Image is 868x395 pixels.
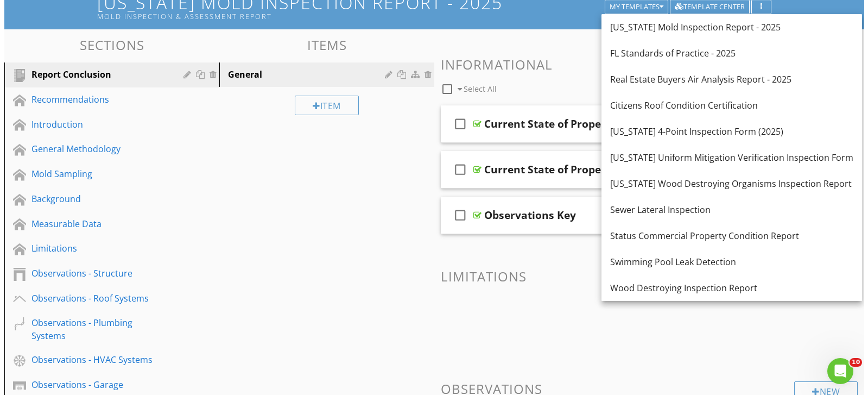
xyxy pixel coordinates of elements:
[480,209,572,222] div: Observations Key
[606,229,849,242] div: Status Commercial Property Condition Report
[447,156,465,183] i: check_box_outline_blank
[436,269,853,284] h3: Limitations
[459,84,492,94] span: Select All
[27,378,163,391] div: Observations - Garage
[845,358,858,367] span: 10
[27,292,163,305] div: Observations - Roof Systems
[447,111,465,137] i: check_box_outline_blank
[606,21,849,34] div: [US_STATE] Mold Inspection Report - 2025
[670,3,740,11] div: Template Center
[27,217,163,230] div: Measurable Data
[480,117,690,130] div: Current State of Property - "Condition 3"
[605,3,659,11] div: My Templates
[290,96,354,115] div: Item
[27,68,163,81] div: Report Conclusion
[606,73,849,86] div: Real Estate Buyers Air Analysis Report - 2025
[224,68,384,81] div: General
[823,358,849,384] iframe: Intercom live chat
[215,37,430,52] h3: Items
[606,47,849,60] div: FL Standards of Practice - 2025
[436,37,853,52] h3: Comments
[27,242,163,255] div: Limitations
[480,163,690,176] div: Current State of Property - "Condition 1"
[447,202,465,228] i: check_box_outline_blank
[27,142,163,155] div: General Methodology
[606,177,849,190] div: [US_STATE] Wood Destroying Organisms Inspection Report
[27,93,163,106] div: Recommendations
[436,57,853,72] h3: Informational
[606,255,849,268] div: Swimming Pool Leak Detection
[606,151,849,164] div: [US_STATE] Uniform Mitigation Verification Inspection Form
[606,99,849,112] div: Citizens Roof Condition Certification
[27,316,163,342] div: Observations - Plumbing Systems
[27,192,163,205] div: Background
[27,167,163,180] div: Mold Sampling
[666,1,745,11] a: Template Center
[606,281,849,294] div: Wood Destroying Inspection Report
[27,353,163,366] div: Observations - HVAC Systems
[606,203,849,216] div: Sewer Lateral Inspection
[27,267,163,280] div: Observations - Structure
[93,12,604,21] div: Mold Inspection & Assessment Report
[606,125,849,138] div: [US_STATE] 4-Point Inspection Form (2025)
[27,118,163,131] div: Introduction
